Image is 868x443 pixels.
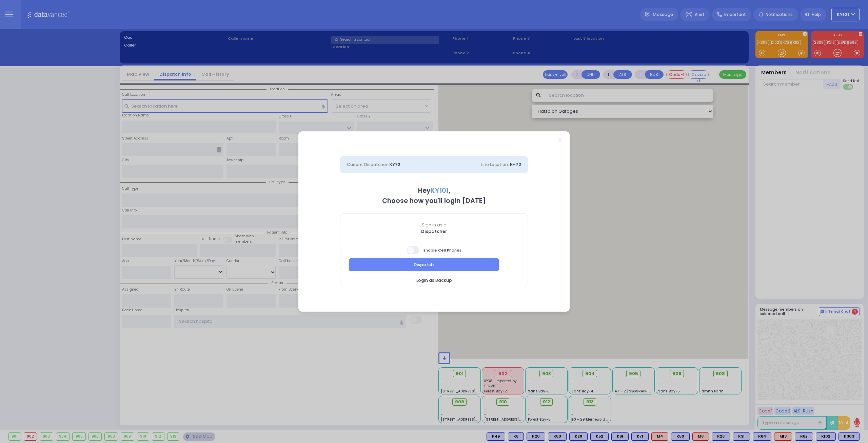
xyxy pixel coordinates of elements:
b: Dispatcher [421,228,447,235]
button: Dispatch [349,258,499,271]
span: Enable Cell Phones [407,245,461,255]
span: Line Location: [481,162,509,167]
span: KY72 [389,161,400,168]
span: Current Dispatcher: [347,162,388,167]
span: KY101 [431,186,449,195]
b: Choose how you'll login [DATE] [382,196,486,205]
span: K-72 [510,161,521,168]
span: Login as Backup [416,277,452,284]
a: Close [558,138,562,142]
b: Hey , [418,186,450,195]
span: Sign in as a [340,222,528,228]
